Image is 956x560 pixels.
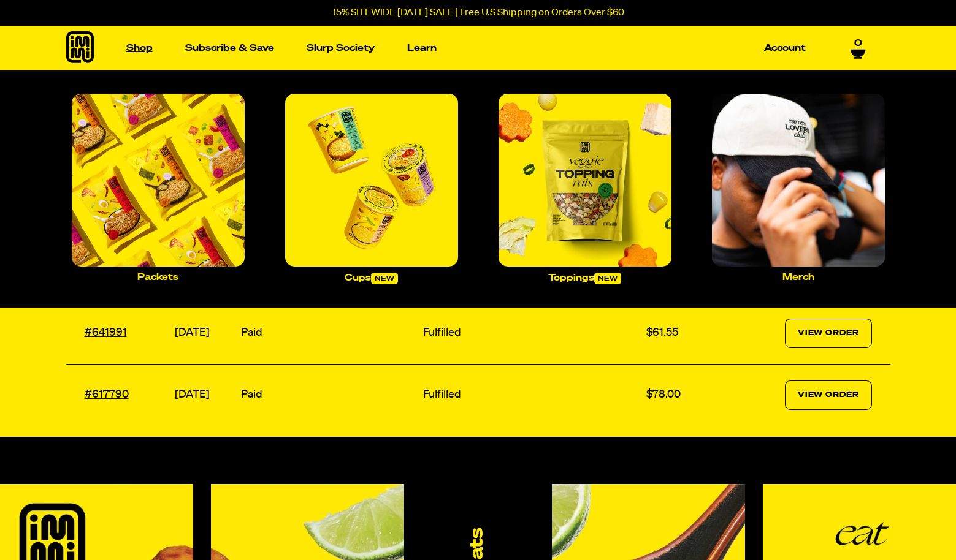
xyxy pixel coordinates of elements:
td: Paid [238,303,420,365]
a: Learn [402,39,442,58]
a: Shop [121,39,158,58]
a: 0 [851,38,866,59]
td: Paid [238,364,420,426]
nav: Main navigation [121,26,811,70]
td: $78.00 [643,364,716,426]
td: Fulfilled [420,303,643,365]
a: #641991 [85,327,127,338]
a: View Order [785,380,872,410]
a: Cupsnew [280,89,463,289]
a: Merch [707,89,890,287]
p: Packets [137,273,178,282]
td: $61.55 [643,303,716,365]
td: Fulfilled [420,364,643,426]
p: Toppings [548,273,621,284]
p: Merch [782,273,814,282]
a: Subscribe & Save [180,39,279,58]
img: Toppings_large.jpg [499,94,671,267]
a: Account [759,39,811,58]
span: 0 [854,38,862,49]
span: new [594,273,621,284]
p: Cups [345,273,398,284]
span: new [371,273,398,284]
a: View Order [785,319,872,348]
img: Merch_large.jpg [712,94,885,267]
p: 15% SITEWIDE [DATE] SALE | Free U.S Shipping on Orders Over $60 [332,7,624,18]
img: Packets_large.jpg [72,94,245,267]
a: Toppingsnew [494,89,676,289]
td: [DATE] [172,364,238,426]
a: Slurp Society [302,39,380,58]
a: Packets [67,89,250,287]
a: #617790 [85,389,129,400]
img: Cups_large.jpg [285,94,458,267]
td: [DATE] [172,303,238,365]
